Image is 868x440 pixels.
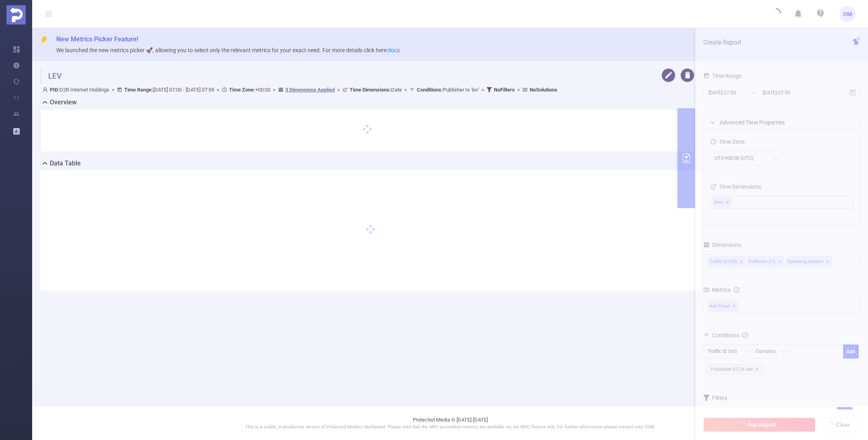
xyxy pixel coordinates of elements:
span: > [109,87,117,93]
b: PID: [50,87,59,93]
p: This is a stable, in production version of Protected Media's dashboard. Please note that the MRC ... [52,424,848,431]
span: We launched the new metrics picker 🚀, allowing you to select only the relevant metrics for your e... [56,47,400,53]
i: icon: loading [771,8,781,20]
h2: Data Table [50,159,81,168]
span: > [214,87,222,93]
i: icon: thunderbolt [40,36,48,44]
b: Conditions : [417,87,443,93]
img: Protected Media [6,5,26,24]
b: Time Dimensions : [350,87,391,93]
i: icon: close [856,36,862,42]
b: No Solutions [530,87,557,93]
u: 3 Dimensions Applied [285,87,335,93]
b: Time Zone: [229,87,255,93]
i: icon: user [43,87,50,92]
span: Publisher Is 'lev' [417,87,479,93]
span: > [515,87,522,93]
b: No Filters [494,87,515,93]
span: D2R Internet Holdings [DATE] 07:00 - [DATE] 07:59 +00:00 [43,87,557,93]
span: > [270,87,278,93]
span: Date [350,87,402,93]
span: New Metrics Picker Feature! [56,35,138,43]
span: > [479,87,487,93]
footer: Protected Media © [DATE]-[DATE] [32,406,868,440]
h1: LEV [40,68,650,84]
button: icon: close [856,35,862,43]
h2: Overview [50,98,77,107]
b: Time Range: [124,87,153,93]
a: docs [388,47,400,53]
span: OM [843,6,852,22]
span: > [335,87,342,93]
span: > [402,87,409,93]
